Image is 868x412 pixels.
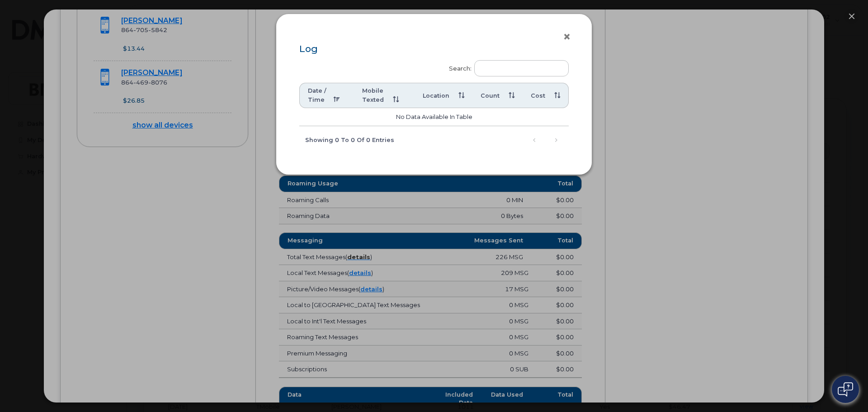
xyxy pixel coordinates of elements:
div: Log [299,44,569,54]
th: Date / Time: activate to sort column descending [299,83,354,108]
div: Showing 0 to 0 of 0 entries [299,132,394,147]
a: Previous [528,133,541,147]
td: No data available in table [299,108,569,126]
img: Open chat [838,382,853,397]
a: Next [549,133,563,147]
th: Count: activate to sort column ascending [472,83,523,108]
button: × [563,30,576,44]
th: Location: activate to sort column ascending [415,83,472,108]
input: Search: [474,60,569,76]
label: Search: [443,54,569,80]
th: Cost: activate to sort column ascending [523,83,569,108]
th: Mobile Texted: activate to sort column ascending [354,83,415,108]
